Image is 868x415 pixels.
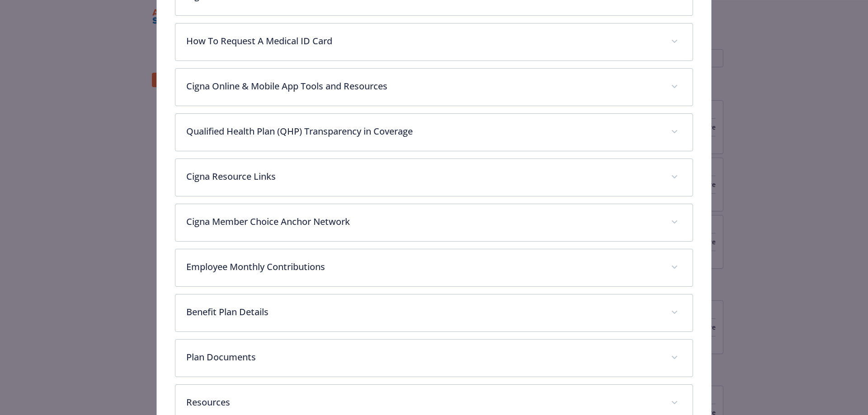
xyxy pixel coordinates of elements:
[175,69,693,106] div: Cigna Online & Mobile App Tools and Resources
[186,125,660,138] p: Qualified Health Plan (QHP) Transparency in Coverage
[175,294,693,331] div: Benefit Plan Details
[175,204,693,241] div: Cigna Member Choice Anchor Network
[186,34,660,48] p: How To Request A Medical ID Card
[175,23,693,61] div: How To Request A Medical ID Card
[175,114,693,151] div: Qualified Health Plan (QHP) Transparency in Coverage
[186,260,660,274] p: Employee Monthly Contributions
[186,396,660,409] p: Resources
[186,79,660,93] p: Cigna Online & Mobile App Tools and Resources
[186,305,660,319] p: Benefit Plan Details
[175,159,693,196] div: Cigna Resource Links
[186,170,660,183] p: Cigna Resource Links
[175,340,693,377] div: Plan Documents
[186,350,660,364] p: Plan Documents
[186,215,660,228] p: Cigna Member Choice Anchor Network
[175,249,693,286] div: Employee Monthly Contributions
